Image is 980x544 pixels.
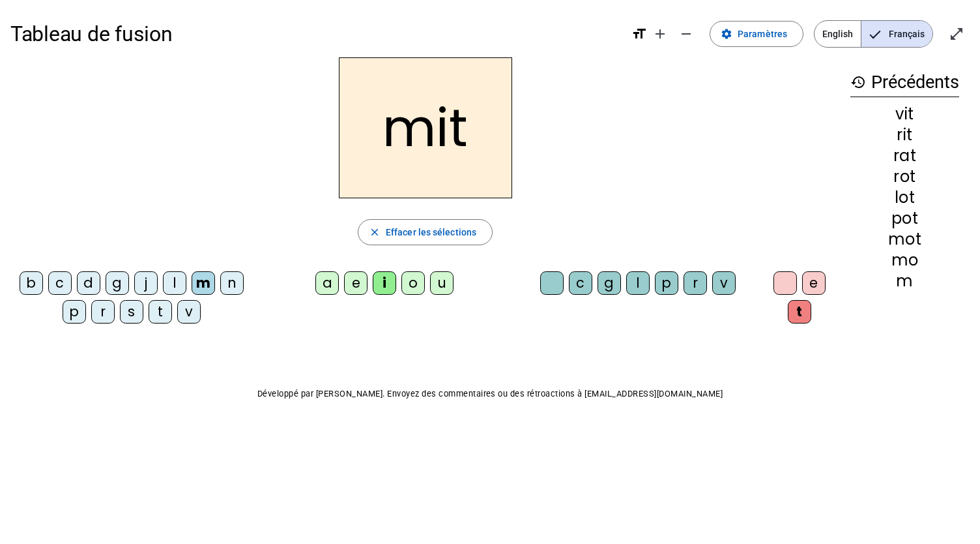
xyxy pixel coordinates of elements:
[401,271,425,295] div: o
[710,21,803,47] button: Paramètres
[631,26,647,42] mat-icon: format_size
[626,271,650,295] div: l
[684,271,707,295] div: r
[358,219,493,245] button: Effacer les sélections
[652,26,668,42] mat-icon: add
[850,148,959,164] div: rat
[850,190,959,205] div: lot
[373,271,396,295] div: i
[861,21,932,47] span: Français
[814,20,933,48] mat-button-toggle-group: Language selection
[647,21,673,47] button: Augmenter la taille de la police
[721,28,732,40] mat-icon: settings
[315,271,339,295] div: a
[192,271,215,295] div: m
[850,232,959,247] div: mot
[569,271,592,295] div: c
[814,21,861,47] span: English
[10,386,970,402] p: Développé par [PERSON_NAME]. Envoyez des commentaires ou des rétroactions à [EMAIL_ADDRESS][DOMAI...
[850,211,959,226] div: pot
[850,127,959,143] div: rit
[802,271,826,295] div: e
[106,271,129,295] div: g
[339,57,512,198] h2: mit
[944,21,970,47] button: Entrer en plein écran
[120,300,143,324] div: s
[673,21,699,47] button: Diminuer la taille de la police
[177,300,201,324] div: v
[91,300,115,324] div: r
[10,13,621,55] h1: Tableau de fusion
[712,271,736,295] div: v
[850,252,959,268] div: mo
[149,300,172,324] div: t
[430,271,454,295] div: u
[738,26,787,42] span: Paramètres
[20,271,43,295] div: b
[369,226,381,238] mat-icon: close
[850,68,959,97] h3: Précédents
[63,300,86,324] div: p
[386,224,476,240] span: Effacer les sélections
[163,271,186,295] div: l
[788,300,811,324] div: t
[77,271,100,295] div: d
[655,271,678,295] div: p
[850,273,959,289] div: m
[220,271,244,295] div: n
[48,271,72,295] div: c
[850,106,959,122] div: vit
[949,26,964,42] mat-icon: open_in_full
[850,74,866,90] mat-icon: history
[850,169,959,185] div: rot
[598,271,621,295] div: g
[134,271,158,295] div: j
[344,271,367,295] div: e
[678,26,694,42] mat-icon: remove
